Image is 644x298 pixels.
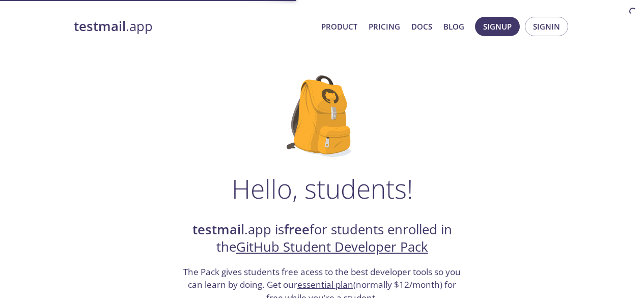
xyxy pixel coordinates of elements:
[284,221,310,238] strong: free
[232,173,413,204] h1: Hello, students!
[236,238,428,256] a: GitHub Student Developer Pack
[411,20,432,33] a: Docs
[369,20,400,33] a: Pricing
[321,20,357,33] a: Product
[483,20,512,33] span: Signup
[533,20,560,33] span: Signin
[475,17,520,36] button: Signup
[182,221,462,256] h2: .app is for students enrolled in the
[287,75,357,157] img: github-student-backpack.png
[443,20,464,33] a: Blog
[192,221,244,238] strong: testmail
[74,18,313,35] a: testmail.app
[74,17,126,35] strong: testmail
[525,17,568,36] button: Signin
[297,279,353,290] a: essential plan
